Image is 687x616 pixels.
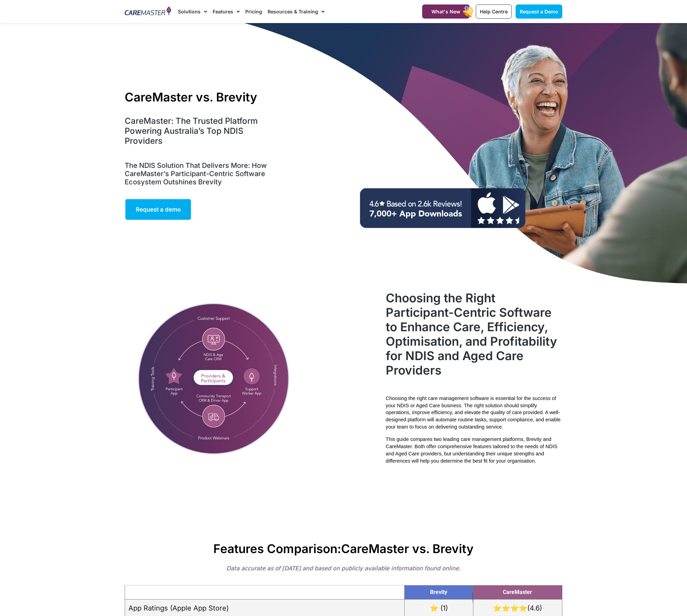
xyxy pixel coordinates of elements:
img: CareMaster Logo [125,7,171,17]
a: Request a demo [125,198,192,220]
h1: CareMaster vs. Brevity [125,90,273,104]
img: caremaster-ndis-participant-centric [125,291,303,465]
span: CareMaster vs. Brevity [341,541,474,556]
span: Request a Demo [520,9,558,14]
a: What's New [422,4,470,19]
th: Brevity [405,585,473,599]
h2: Choosing the Right Participant-Centric Software to Enhance Care, Efficiency, Optimisation, and Pr... [386,291,562,377]
h2: Features Comparison: [125,541,562,556]
span: This guide compares two leading care management platforms, Brevity and CareMaster. Both offer com... [386,436,559,463]
span: Data accurate as of [DATE] and based on publicly available information found online. [226,565,461,572]
a: Help Centre [476,4,512,19]
span: Help Centre [480,9,508,14]
h5: The NDIS Solution That Delivers More: How CareMaster’s Participant-Centric Software Ecosystem Out... [125,161,273,186]
h4: CareMaster: The Trusted Platform Powering Australia’s Top NDIS Providers [125,116,273,146]
span: Choosing the right care management software is essential for the success of your NDIS or Aged Car... [386,396,562,430]
a: Request a Demo [516,4,562,19]
th: CareMaster [473,585,562,599]
span: Request a demo [136,206,181,213]
span: What's New [431,9,460,14]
